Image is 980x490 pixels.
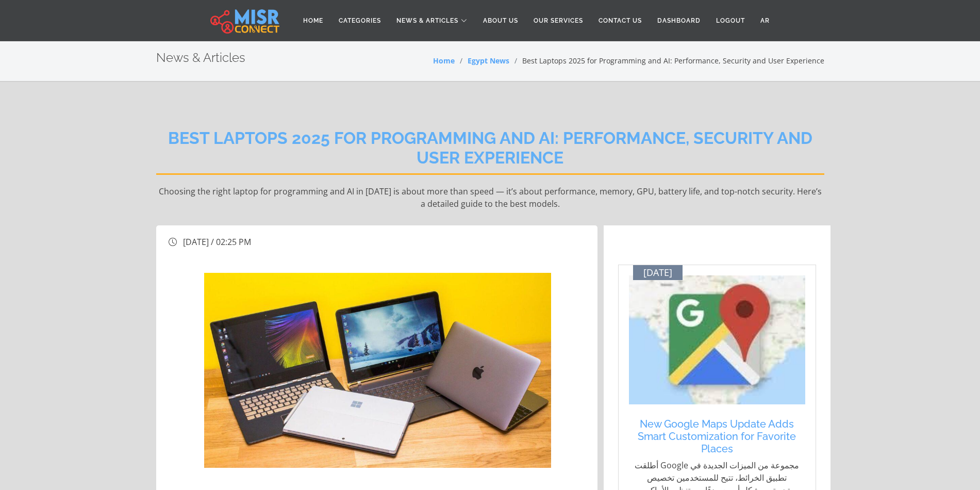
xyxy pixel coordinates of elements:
[475,11,526,30] a: About Us
[210,8,279,34] img: main.misr_connect
[396,16,458,25] span: News & Articles
[634,418,800,455] a: New Google Maps Update Adds Smart Customization for Favorite Places
[389,11,475,30] a: News & Articles
[591,11,650,30] a: Contact Us
[204,273,551,468] img: أفضل لابتوبات 2025 للبرمجة والذكاء الاصطناعي مع مقارنة المميزات والعيوب
[468,56,509,66] a: Egypt News
[650,11,708,30] a: Dashboard
[156,51,245,66] h2: News & Articles
[433,56,455,66] a: Home
[753,11,777,30] a: AR
[509,55,824,66] li: Best Laptops 2025 for Programming and AI: Performance, Security and User Experience
[183,236,251,248] span: [DATE] / 02:25 PM
[643,267,672,279] span: [DATE]
[331,11,389,30] a: Categories
[708,11,753,30] a: Logout
[526,11,591,30] a: Our Services
[295,11,331,30] a: Home
[156,185,824,210] p: Choosing the right laptop for programming and AI in [DATE] is about more than speed — it’s about ...
[629,275,805,404] img: واجهة تطبيق خرائط Google تظهر خيارات تخصيص القوائم والمسارات
[156,128,824,175] h2: Best Laptops 2025 for Programming and AI: Performance, Security and User Experience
